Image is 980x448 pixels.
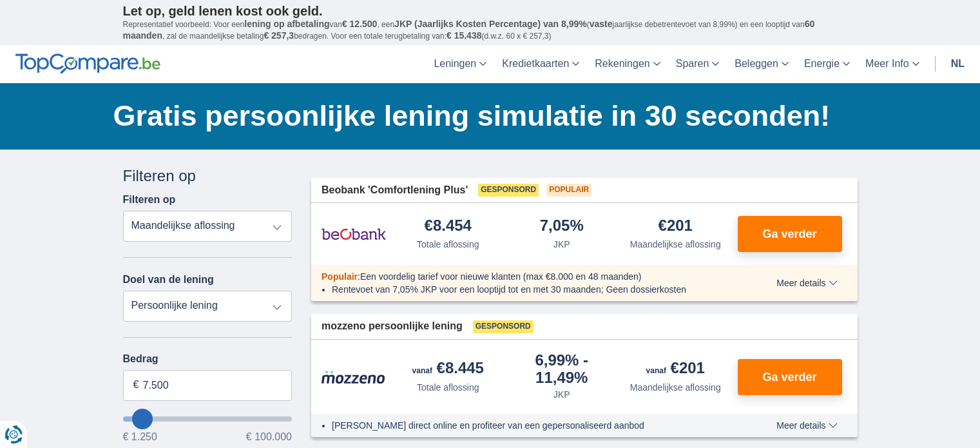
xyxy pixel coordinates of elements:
[123,19,815,41] span: 60 maanden
[447,30,482,41] span: € 15.438
[762,371,816,383] span: Ga verder
[322,319,463,334] span: mozzeno persoonlijke lening
[546,184,591,197] span: Populair
[417,381,479,394] div: Totale aflossing
[762,228,816,240] span: Ga verder
[858,45,927,83] a: Meer Info
[123,353,293,365] label: Bedrag
[473,320,533,333] span: Gesponsord
[630,381,721,394] div: Maandelijkse aflossing
[311,270,740,283] div: :
[394,19,587,29] span: JKP (Jaarlijks Kosten Percentage) van 8,99%
[264,30,294,41] span: € 257,3
[776,421,837,430] span: Meer details
[322,271,358,282] span: Populair
[332,419,729,432] li: [PERSON_NAME] direct online en profiteer van een gepersonaliseerd aanbod
[478,184,539,197] span: Gesponsord
[113,96,858,136] h1: Gratis persoonlijke lening simulatie in 30 seconden!
[767,278,847,288] button: Meer details
[494,45,587,83] a: Kredietkaarten
[646,360,705,378] div: €201
[123,194,176,206] label: Filteren op
[123,432,157,442] span: € 1.250
[417,238,479,251] div: Totale aflossing
[590,19,613,29] span: vaste
[322,370,386,384] img: product.pl.alt Mozzeno
[425,218,472,235] div: €8.454
[123,19,858,42] p: Representatief voorbeeld: Voor een van , een ( jaarlijkse debetrentevoet van 8,99%) en een loopti...
[426,45,494,83] a: Leningen
[123,3,858,19] p: Let op, geld lenen kost ook geld.
[246,432,292,442] span: € 100.000
[412,360,484,378] div: €8.445
[123,274,214,286] label: Doel van de lening
[322,183,468,198] span: Beobank 'Comfortlening Plus'
[776,278,837,287] span: Meer details
[244,19,329,29] span: lening op afbetaling
[738,216,842,252] button: Ga verder
[342,19,378,29] span: € 12.500
[322,218,386,250] img: product.pl.alt Beobank
[553,238,570,251] div: JKP
[738,359,842,395] button: Ga verder
[767,420,847,431] button: Meer details
[630,238,721,251] div: Maandelijkse aflossing
[510,353,614,385] div: 6,99%
[727,45,796,83] a: Beleggen
[332,283,729,296] li: Rentevoet van 7,05% JKP voor een looptijd tot en met 30 maanden; Geen dossierkosten
[360,271,642,282] span: Een voordelig tarief voor nieuwe klanten (max €8.000 en 48 maanden)
[796,45,858,83] a: Energie
[943,45,972,83] a: nl
[587,45,668,83] a: Rekeningen
[540,218,584,235] div: 7,05%
[133,378,139,393] span: €
[553,388,570,401] div: JKP
[15,54,160,74] img: TopCompare
[658,218,693,235] div: €201
[668,45,727,83] a: Sparen
[123,416,293,422] input: wantToBorrow
[123,165,293,187] div: Filteren op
